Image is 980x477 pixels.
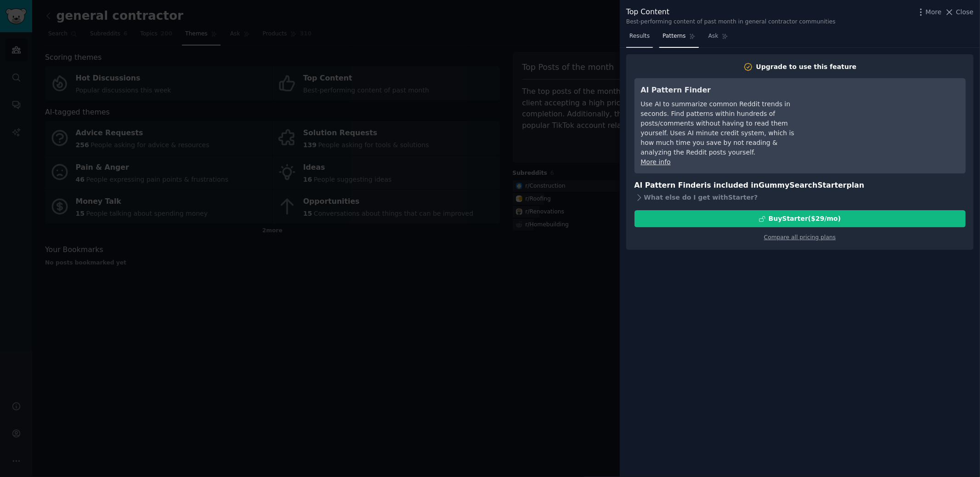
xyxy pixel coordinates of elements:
button: BuyStarter($29/mo) [634,210,966,227]
div: Buy Starter ($ 29 /mo ) [769,214,841,224]
button: More [916,7,942,17]
a: Patterns [659,29,698,48]
span: Results [629,32,650,40]
h3: AI Pattern Finder [641,85,809,96]
span: Ask [708,32,719,40]
div: Use AI to summarize common Reddit trends in seconds. Find patterns within hundreds of posts/comme... [641,99,809,157]
a: Ask [705,29,731,48]
span: GummySearch Starter [759,181,846,190]
div: What else do I get with Starter ? [634,191,966,204]
span: More [926,7,942,17]
div: Top Content [626,6,836,18]
div: Best-performing content of past month in general contractor communities [626,18,836,26]
a: Results [626,29,653,48]
button: Close [945,7,974,17]
a: More info [641,158,671,166]
iframe: YouTube video player [821,85,959,154]
h3: AI Pattern Finder is included in plan [634,180,966,191]
span: Close [956,7,974,17]
div: Upgrade to use this feature [756,62,857,72]
span: Patterns [663,32,685,40]
a: Compare all pricing plans [764,234,836,241]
